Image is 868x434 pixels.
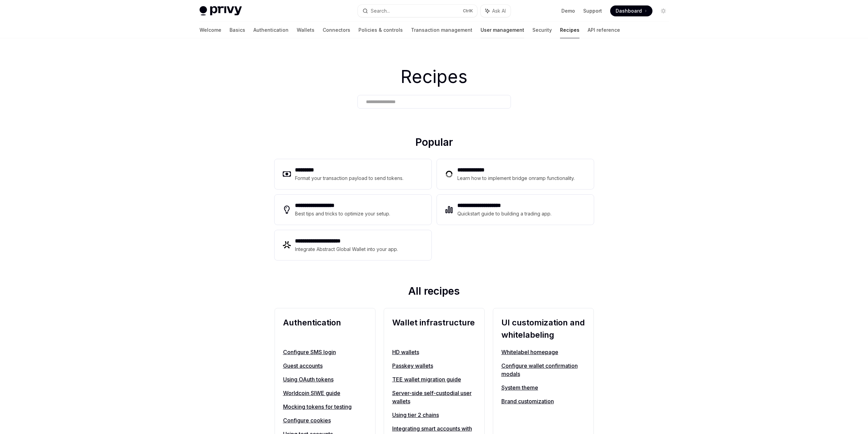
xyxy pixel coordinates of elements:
a: HD wallets [392,348,476,356]
a: Server-side self-custodial user wallets [392,389,476,405]
a: TEE wallet migration guide [392,375,476,383]
div: Quickstart guide to building a trading app. [457,210,552,218]
a: Wallets [297,22,314,38]
a: Using tier 2 chains [392,411,476,419]
a: API reference [588,22,620,38]
h2: UI customization and whitelabeling [501,317,585,341]
span: Ask AI [492,8,506,14]
a: Demo [561,8,575,14]
h2: Popular [275,136,594,151]
img: light logo [200,6,242,16]
a: Dashboard [610,5,652,16]
a: Brand customization [501,397,585,405]
a: Transaction management [411,22,472,38]
a: **** **** ***Learn how to implement bridge onramp functionality. [437,159,594,189]
a: Security [532,22,552,38]
a: Welcome [200,22,221,38]
a: Guest accounts [283,362,367,370]
button: Ask AI [481,5,511,17]
a: Worldcoin SIWE guide [283,389,367,397]
div: Learn how to implement bridge onramp functionality. [457,174,577,182]
div: Best tips and tricks to optimize your setup. [295,210,391,218]
span: Dashboard [616,8,642,14]
button: Toggle dark mode [658,5,669,16]
div: Integrate Abstract Global Wallet into your app. [295,245,399,253]
a: User management [481,22,524,38]
div: Search... [371,7,390,15]
a: Passkey wallets [392,362,476,370]
a: Mocking tokens for testing [283,403,367,411]
a: Configure cookies [283,416,367,424]
a: Authentication [253,22,289,38]
a: Policies & controls [358,22,403,38]
a: Connectors [323,22,350,38]
a: Recipes [560,22,579,38]
a: Support [583,8,602,14]
a: Configure SMS login [283,348,367,356]
a: Configure wallet confirmation modals [501,362,585,378]
span: Ctrl K [463,8,473,14]
div: Format your transaction payload to send tokens. [295,174,404,182]
button: Search...CtrlK [358,5,477,17]
a: Whitelabel homepage [501,348,585,356]
h2: Wallet infrastructure [392,317,476,341]
h2: Authentication [283,317,367,341]
a: Using OAuth tokens [283,375,367,383]
a: Basics [230,22,245,38]
a: **** ****Format your transaction payload to send tokens. [275,159,431,189]
h2: All recipes [275,285,594,300]
a: System theme [501,383,585,392]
